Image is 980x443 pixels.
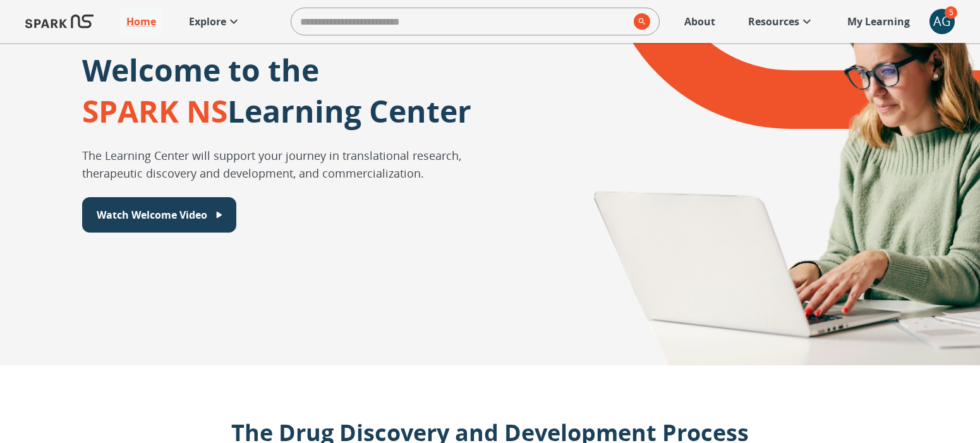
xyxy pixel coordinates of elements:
p: Home [126,14,156,29]
a: Explore [183,8,248,35]
a: About [678,8,722,35]
button: Watch Welcome Video [82,197,236,233]
button: search [629,8,650,35]
p: Welcome to the Learning Center [82,49,471,131]
p: Watch Welcome Video [97,207,207,222]
p: The Learning Center will support your journey in translational research, therapeutic discovery an... [82,147,476,182]
a: Home [120,8,162,35]
p: Explore [189,14,226,29]
img: Logo of SPARK at Stanford [25,6,94,37]
a: My Learning [841,8,917,35]
p: My Learning [847,14,910,29]
p: Resources [748,14,799,29]
p: About [684,14,715,29]
span: 5 [945,6,957,19]
span: SPARK NS [82,90,227,131]
a: Resources [742,8,821,35]
div: AG [929,9,955,34]
button: account of current user [929,9,955,34]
